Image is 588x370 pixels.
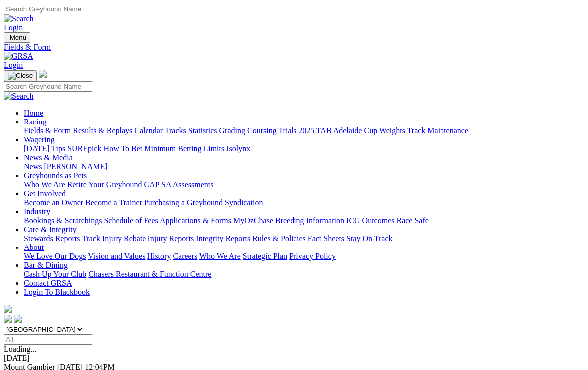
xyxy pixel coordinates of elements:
a: Isolynx [226,144,250,153]
img: logo-grsa-white.png [4,305,12,313]
a: Greyhounds as Pets [24,171,87,180]
a: Care & Integrity [24,225,77,234]
a: Privacy Policy [289,252,336,260]
div: Care & Integrity [24,234,584,243]
a: 2025 TAB Adelaide Cup [298,126,377,135]
a: News & Media [24,153,73,162]
a: Track Maintenance [407,126,468,135]
img: Close [8,72,33,80]
img: GRSA [4,52,33,61]
a: Purchasing a Greyhound [144,198,223,207]
a: Race Safe [396,216,428,225]
a: Vision and Values [88,252,145,260]
a: Minimum Betting Limits [144,144,224,153]
a: Careers [173,252,197,260]
a: Login [4,61,23,69]
a: Coursing [247,126,277,135]
a: Track Injury Rebate [82,234,146,243]
a: Syndication [225,198,263,207]
div: News & Media [24,162,584,171]
a: Get Involved [24,189,66,198]
a: How To Bet [104,144,143,153]
div: Get Involved [24,198,584,207]
a: Weights [379,126,405,135]
a: Bar & Dining [24,261,68,269]
a: About [24,243,44,251]
a: Fields & Form [24,126,71,135]
a: Who We Are [199,252,241,260]
button: Toggle navigation [4,70,37,81]
a: Statistics [188,126,217,135]
a: SUREpick [67,144,101,153]
a: Home [24,109,43,117]
a: Login [4,23,23,32]
div: Industry [24,216,584,225]
a: Wagering [24,135,55,144]
a: Applications & Forms [160,216,231,225]
a: History [147,252,171,260]
a: Stewards Reports [24,234,80,243]
a: Who We Are [24,180,65,189]
a: Integrity Reports [196,234,250,243]
a: Trials [278,126,296,135]
img: twitter.svg [14,315,22,323]
div: About [24,252,584,261]
div: Bar & Dining [24,270,584,279]
a: ICG Outcomes [346,216,394,225]
a: We Love Our Dogs [24,252,86,260]
div: Greyhounds as Pets [24,180,584,189]
a: Contact GRSA [24,279,72,287]
a: [PERSON_NAME] [44,162,107,171]
a: Become a Trainer [85,198,142,207]
a: Results & Replays [73,126,132,135]
div: [DATE] [4,354,584,363]
a: Injury Reports [147,234,194,243]
button: Toggle navigation [4,32,30,43]
a: Rules & Policies [252,234,306,243]
a: Racing [24,118,46,126]
a: Stay On Track [346,234,392,243]
a: Grading [219,126,245,135]
a: Chasers Restaurant & Function Centre [88,270,211,278]
input: Search [4,81,92,92]
a: News [24,162,42,171]
a: Fields & Form [4,43,584,52]
span: Menu [10,34,26,41]
a: GAP SA Assessments [144,180,214,189]
img: Search [4,14,34,23]
a: Tracks [165,126,186,135]
img: logo-grsa-white.png [39,70,47,78]
a: Login To Blackbook [24,288,90,296]
a: Schedule of Fees [104,216,158,225]
input: Select date [4,334,92,345]
a: Calendar [134,126,163,135]
img: facebook.svg [4,315,12,323]
span: Loading... [4,345,36,353]
a: Strategic Plan [243,252,287,260]
a: Cash Up Your Club [24,270,86,278]
div: Wagering [24,144,584,153]
a: Bookings & Scratchings [24,216,102,225]
div: Racing [24,126,584,135]
a: Retire Your Greyhound [67,180,142,189]
a: Industry [24,207,50,216]
a: MyOzChase [233,216,273,225]
a: Become an Owner [24,198,83,207]
a: Fact Sheets [308,234,344,243]
img: Search [4,92,34,101]
a: [DATE] Tips [24,144,65,153]
input: Search [4,4,92,14]
a: Breeding Information [275,216,344,225]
